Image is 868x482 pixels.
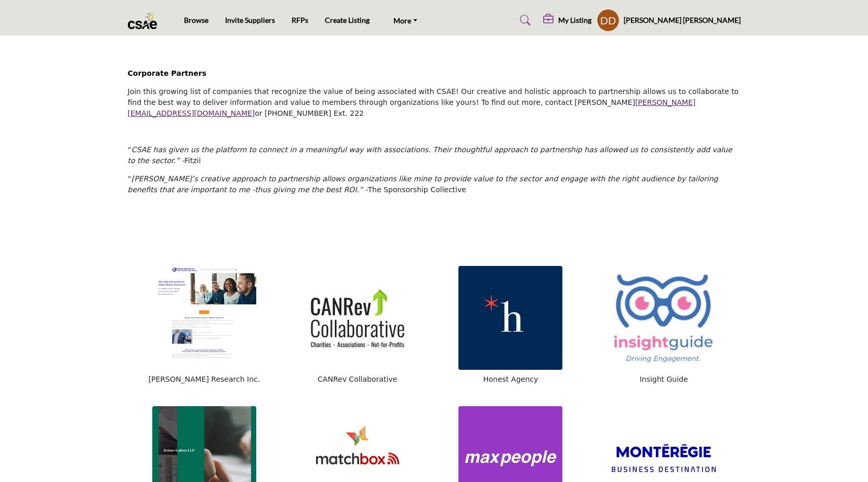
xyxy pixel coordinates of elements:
h2: Corporate Partners [128,68,741,79]
button: Show hide supplier dropdown [597,9,620,32]
h5: [PERSON_NAME] [PERSON_NAME] [624,15,741,25]
em: [PERSON_NAME]’s creative approach to partnership allows organizations like mine to provide value ... [128,175,718,194]
span: Honest Agency [483,375,538,393]
p: “ The Sponsorship Collective [128,173,741,195]
img: 7e78f498-03c8-483a-abd2-554bb0f449bc.jpg [458,266,562,370]
em: CSAE has given us the platform to connect in a meaningful way with associations. Their thoughtful... [128,145,732,165]
img: 7b14c99a-078f-4f3d-8eea-d089685ba329.jpg [612,266,716,370]
a: RFPs [292,16,308,24]
h5: My Listing [558,16,591,25]
p: Join this growing list of companies that recognize the value of being associated with CSAE! Our c... [128,86,741,119]
a: Invite Suppliers [225,16,275,24]
span: Insight Guide [640,375,688,393]
a: Search [510,12,537,29]
a: Create Listing [325,16,370,24]
p: “ Fitzii [128,144,741,166]
span: CANRev Collaborative [318,375,397,393]
span: [PERSON_NAME] Research Inc. [149,375,260,393]
img: d7a7061a-6fcf-40f7-bc4b-e1e00ff5463b.jpg [306,266,410,370]
a: [PERSON_NAME][EMAIL_ADDRESS][DOMAIN_NAME] [128,98,696,117]
div: My Listing [543,14,591,26]
img: Site Logo [128,12,163,29]
a: More [386,13,425,28]
img: 2220f034-cac5-43ea-93a8-4f7cf5fb54e6.jpg [152,266,256,370]
a: Browse [184,16,208,24]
